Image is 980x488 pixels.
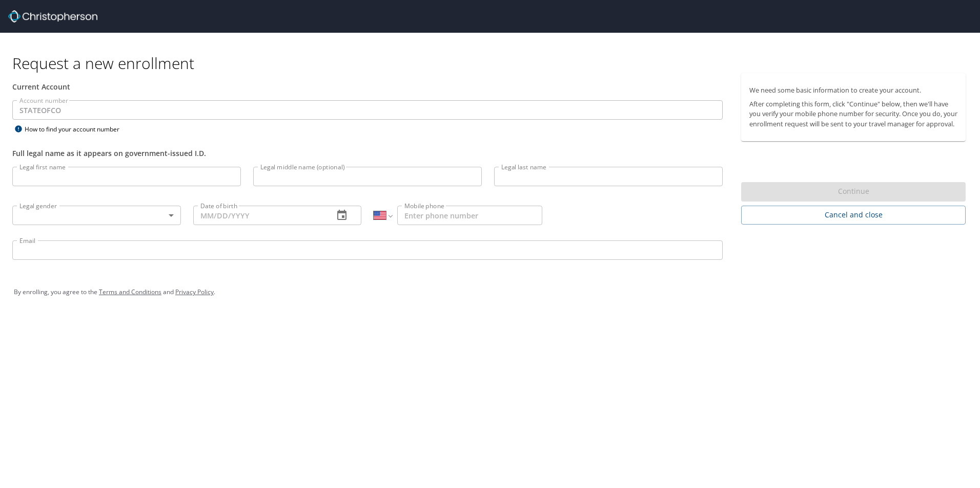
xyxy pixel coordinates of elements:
span: Cancel and close [749,209,957,221]
p: We need some basic information to create your account. [749,85,957,95]
button: Cancel and close [741,206,966,225]
input: Enter phone number [397,206,542,225]
div: Full legal name as it appears on government-issued I.D. [12,148,723,159]
input: MM/DD/YYYY [193,206,326,225]
a: Privacy Policy [175,287,214,296]
div: By enrolling, you agree to the and . [14,279,966,305]
a: Terms and Conditions [99,287,161,296]
div: ​ [12,206,181,225]
div: How to find your account number [12,123,140,136]
p: After completing this form, click "Continue" below, then we'll have you verify your mobile phone ... [749,99,957,129]
div: Current Account [12,81,723,92]
h1: Request a new enrollment [12,53,974,73]
img: cbt logo [8,10,97,23]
